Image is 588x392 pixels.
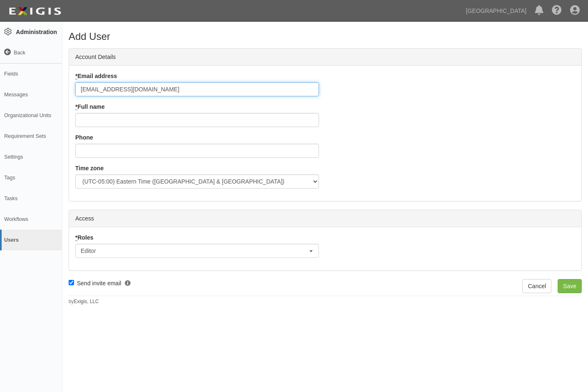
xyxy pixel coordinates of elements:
[522,279,551,293] a: Cancel
[69,210,581,227] div: Access
[75,103,105,111] label: Full name
[75,164,104,172] label: Time zone
[462,2,531,19] a: [GEOGRAPHIC_DATA]
[552,6,562,16] i: Help Center - Complianz
[75,234,77,241] abbr: required
[75,244,319,258] button: Editor
[81,247,96,255] span: Editor
[69,31,582,42] h1: Add User
[69,279,121,287] label: Send invite email
[75,103,77,110] abbr: required
[74,299,99,304] a: Exigis, LLC
[6,4,64,19] img: logo-5460c22ac91f19d4615b14bd174203de0afe785f0fc80cf4dbbc73dc1793850b.png
[69,280,74,285] input: Send invite email
[16,29,57,35] strong: Administration
[121,281,131,287] i: If you don’t send an email now, you can send an invitation at a later time from the user’s profile.
[75,233,94,242] label: Roles
[69,49,581,66] div: Account Details
[558,279,582,293] input: Save
[75,73,77,79] abbr: required
[75,133,93,142] label: Phone
[69,298,99,305] small: by
[75,72,117,80] label: Email address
